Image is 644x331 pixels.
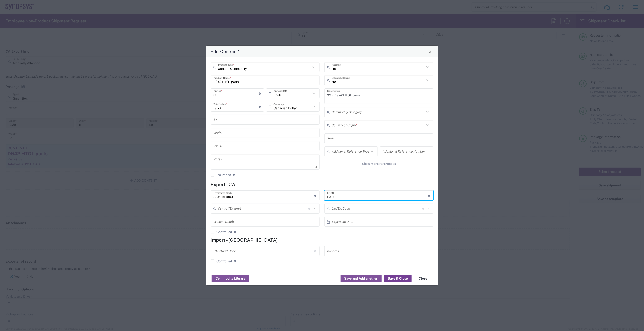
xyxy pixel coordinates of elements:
[211,182,433,187] h4: Export - CA
[211,48,240,55] h4: Edit Content 1
[211,230,232,234] label: Controlled
[362,162,396,166] span: Show more references
[414,275,432,282] button: Close
[384,275,412,282] button: Save & Close
[211,259,232,263] label: Controlled
[212,275,249,282] button: Commodity Library
[211,173,231,177] label: Insurance
[211,237,433,243] h4: Import - [GEOGRAPHIC_DATA]
[341,275,382,282] button: Save and Add another
[427,48,433,55] button: Close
